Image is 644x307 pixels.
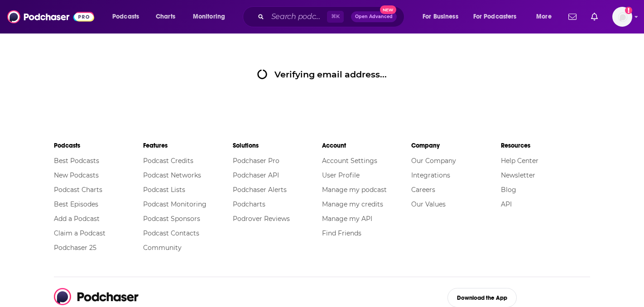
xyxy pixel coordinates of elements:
[355,14,393,19] span: Open Advanced
[257,69,387,80] div: Verifying email address...
[143,200,207,208] a: Podcast Monitoring
[625,7,632,14] svg: Add a profile image
[143,244,182,252] a: Community
[233,186,287,194] a: Podchaser Alerts
[322,138,411,153] li: Account
[322,186,387,194] a: Manage my podcast
[54,200,98,208] a: Best Episodes
[7,8,94,25] img: Podchaser - Follow, Share and Rate Podcasts
[416,10,470,24] button: open menu
[54,215,100,223] a: Add a Podcast
[612,7,632,27] span: Logged in as jennarohl
[411,186,435,194] a: Careers
[106,10,151,24] button: open menu
[501,200,512,208] a: API
[233,200,265,208] a: Podcharts
[501,186,516,194] a: Blog
[501,171,535,179] a: Newsletter
[473,10,517,23] span: For Podcasters
[467,10,530,24] button: open menu
[501,157,538,165] a: Help Center
[54,138,143,153] li: Podcasts
[351,11,397,22] button: Open AdvancedNew
[54,244,96,252] a: Podchaser 25
[530,10,563,24] button: open menu
[536,10,552,23] span: More
[233,157,279,165] a: Podchaser Pro
[193,10,225,23] span: Monitoring
[411,157,456,165] a: Our Company
[112,10,139,23] span: Podcasts
[143,138,232,153] li: Features
[143,215,200,223] a: Podcast Sponsors
[143,229,199,237] a: Podcast Contacts
[322,200,383,208] a: Manage my credits
[411,200,446,208] a: Our Values
[322,229,361,237] a: Find Friends
[54,171,99,179] a: New Podcasts
[327,11,344,23] span: ⌘ K
[187,10,237,24] button: open menu
[150,10,181,24] a: Charts
[322,157,377,165] a: Account Settings
[143,157,193,165] a: Podcast Credits
[233,171,279,179] a: Podchaser API
[322,171,360,179] a: User Profile
[612,7,632,27] button: Show profile menu
[233,215,290,223] a: Podrover Reviews
[322,215,372,223] a: Manage my API
[411,138,500,153] li: Company
[54,157,99,165] a: Best Podcasts
[143,186,185,194] a: Podcast Lists
[268,10,327,24] input: Search podcasts, credits, & more...
[143,171,201,179] a: Podcast Networks
[54,229,106,237] a: Claim a Podcast
[587,9,601,24] a: Show notifications dropdown
[501,138,590,153] li: Resources
[411,171,450,179] a: Integrations
[251,6,413,27] div: Search podcasts, credits, & more...
[233,138,322,153] li: Solutions
[565,9,580,24] a: Show notifications dropdown
[423,10,458,23] span: For Business
[54,288,139,305] img: Podchaser - Follow, Share and Rate Podcasts
[612,7,632,27] img: User Profile
[156,10,175,23] span: Charts
[380,5,396,14] span: New
[54,186,102,194] a: Podcast Charts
